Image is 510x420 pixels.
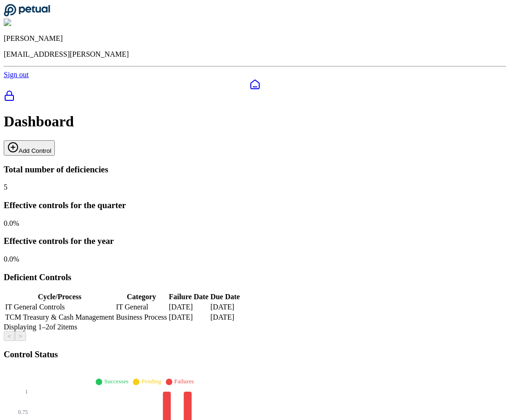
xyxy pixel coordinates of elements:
a: Go to Dashboard [4,10,50,18]
th: Due Date [210,292,241,302]
td: TCM Treasury & Cash Management [5,313,115,322]
td: [DATE] [168,302,209,312]
p: [EMAIL_ADDRESS][PERSON_NAME] [4,50,506,59]
td: Business Process [116,313,168,322]
button: > [15,331,26,341]
td: [DATE] [210,302,241,312]
tspan: 1 [25,388,28,395]
h3: Deficient Controls [4,272,506,282]
h3: Effective controls for the year [4,236,506,246]
td: IT General Controls [5,302,115,312]
h3: Control Status [4,349,506,360]
button: Add Control [4,140,55,156]
span: 0.0 % [4,255,19,263]
button: < [4,331,15,341]
span: 5 [4,183,7,191]
h1: Dashboard [4,113,506,130]
a: Dashboard [4,79,506,90]
a: SOC [4,90,506,103]
span: 0.0 % [4,219,19,227]
span: Pending [141,378,161,385]
td: IT General [116,302,168,312]
h3: Total number of deficiencies [4,164,506,175]
th: Cycle/Process [5,292,115,302]
tspan: 0.75 [18,409,28,415]
img: Shekhar Khedekar [4,19,66,27]
span: Failures [174,378,194,385]
p: [PERSON_NAME] [4,34,506,43]
th: Category [116,292,168,302]
th: Failure Date [168,292,209,302]
h3: Effective controls for the quarter [4,200,506,210]
a: Sign out [4,71,29,79]
td: [DATE] [210,313,241,322]
td: [DATE] [168,313,209,322]
span: Successes [104,378,128,385]
span: Displaying 1– 2 of 2 items [4,323,77,331]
